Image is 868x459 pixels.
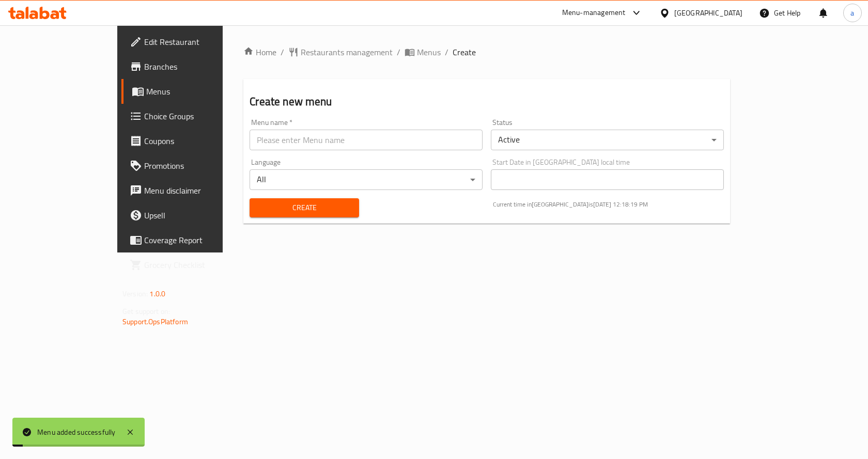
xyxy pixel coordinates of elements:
[144,110,254,122] span: Choice Groups
[121,252,262,277] a: Grocery Checklist
[37,426,116,438] div: Menu added successfully
[250,130,483,150] input: Please enter Menu name
[493,200,724,209] p: Current time in [GEOGRAPHIC_DATA] is [DATE] 12:18:19 PM
[301,46,393,58] span: Restaurants management
[144,60,254,73] span: Branches
[405,46,441,58] a: Menus
[850,7,854,19] span: a
[250,169,483,190] div: All
[397,46,400,58] li: /
[491,130,724,150] div: Active
[417,46,441,58] span: Menus
[122,287,148,300] span: Version:
[250,198,359,217] button: Create
[562,7,626,19] div: Menu-management
[121,203,262,228] a: Upsell
[288,46,393,58] a: Restaurants management
[144,135,254,147] span: Coupons
[144,234,254,246] span: Coverage Report
[243,46,730,58] nav: breadcrumb
[122,305,170,318] span: Get support on:
[121,178,262,203] a: Menu disclaimer
[146,85,254,98] span: Menus
[281,46,284,58] li: /
[144,259,254,271] span: Grocery Checklist
[121,79,262,104] a: Menus
[122,315,188,328] a: Support.OpsPlatform
[121,129,262,153] a: Coupons
[149,287,165,300] span: 1.0.0
[121,54,262,79] a: Branches
[121,104,262,129] a: Choice Groups
[121,228,262,252] a: Coverage Report
[674,7,742,19] div: [GEOGRAPHIC_DATA]
[453,46,476,58] span: Create
[250,94,724,109] h2: Create new menu
[144,160,254,172] span: Promotions
[144,209,254,221] span: Upsell
[121,153,262,178] a: Promotions
[121,29,262,54] a: Edit Restaurant
[144,184,254,197] span: Menu disclaimer
[258,201,350,214] span: Create
[445,46,448,58] li: /
[144,36,254,48] span: Edit Restaurant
